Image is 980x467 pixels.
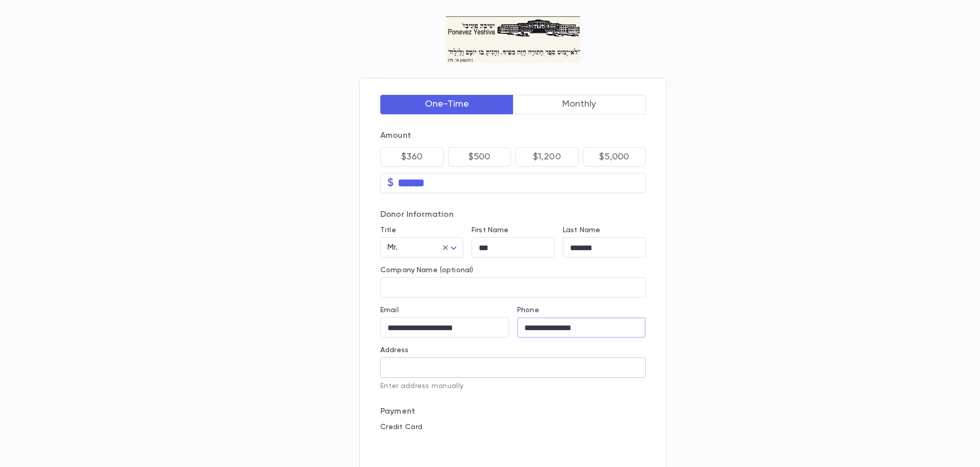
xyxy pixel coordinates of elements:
[380,306,399,314] label: Email
[517,306,539,314] label: Phone
[380,131,646,141] p: Amount
[387,243,398,252] span: Mr.
[380,407,646,417] p: Payment
[380,95,514,114] button: One-Time
[599,152,629,162] p: $5,000
[515,147,579,167] button: $1,200
[380,226,396,234] label: Title
[380,147,444,167] button: $360
[401,152,423,162] p: $360
[380,210,646,220] p: Donor Information
[380,238,463,258] div: Mr.
[583,147,646,167] button: $5,000
[380,423,646,431] p: Credit Card
[513,95,646,114] button: Monthly
[448,147,512,167] button: $500
[468,152,491,162] p: $500
[563,226,600,234] label: Last Name
[380,266,473,274] label: Company Name (optional)
[380,346,409,354] label: Address
[472,226,508,234] label: First Name
[446,16,581,63] img: Logo
[533,152,561,162] p: $1,200
[387,178,394,188] p: $
[380,382,646,390] p: Enter address manually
